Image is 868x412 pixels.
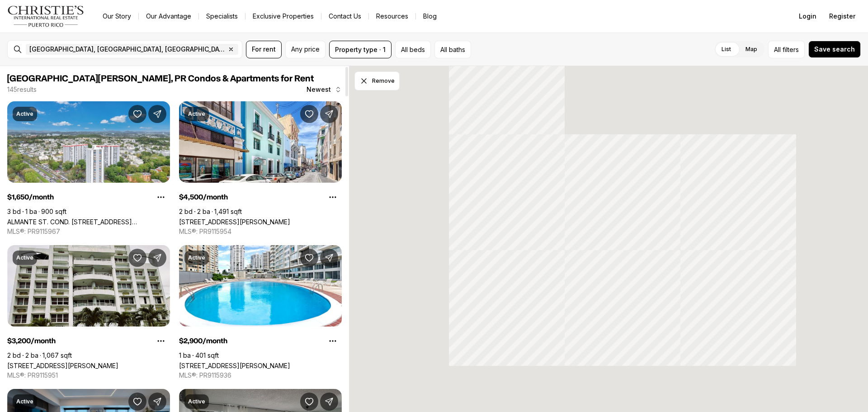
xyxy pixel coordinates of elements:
button: Share Property [148,249,166,267]
span: All [774,45,781,54]
span: [GEOGRAPHIC_DATA][PERSON_NAME], PR Condos & Apartments for Rent [7,74,314,83]
a: Our Story [95,10,138,23]
p: Active [16,110,33,118]
button: Newest [301,81,347,99]
span: Save search [814,46,855,53]
a: 1477 ASHFORD #9A, SAN JUAN PR, 00907 [179,362,290,369]
button: Save search [808,41,861,58]
button: Login [793,7,822,25]
a: ALMANTE ST. COND. GUARIONEZ #APT. 3015, SAN JUAN PR, 00926 [7,218,170,226]
span: Register [829,13,855,20]
button: For rent [246,41,282,58]
a: Blog [416,10,444,23]
span: Newest [307,86,331,93]
span: For rent [252,46,276,53]
button: Share Property [320,249,338,267]
button: Contact Us [321,10,368,23]
button: Save Property: 2 MADRID [300,393,318,411]
a: Resources [369,10,415,23]
span: [GEOGRAPHIC_DATA], [GEOGRAPHIC_DATA], [GEOGRAPHIC_DATA] [29,46,226,53]
button: Share Property [148,105,166,123]
p: Active [16,398,33,405]
button: Property options [152,188,170,206]
button: Any price [285,41,325,58]
span: Login [799,13,816,20]
a: Exclusive Properties [245,10,321,23]
button: Save Property: 62 DE DIEGO AVENUE #01 [128,249,146,267]
a: 203 CALLE FORTALEZA #6, SAN JUAN PR, 00901 [179,218,290,226]
p: Active [188,110,205,118]
span: Any price [291,46,320,53]
button: All beds [395,41,431,58]
button: Property options [152,332,170,350]
p: Active [188,398,205,405]
button: Share Property [148,393,166,411]
a: 62 DE DIEGO AVENUE #01, SAN JUAN PR, 00911 [7,362,118,369]
img: logo [7,5,85,27]
a: Specialists [199,10,245,23]
button: Save Property: 103 DE DEIGO #2304 [128,393,146,411]
button: All baths [434,41,471,58]
button: Property options [324,188,342,206]
button: Allfilters [768,41,805,58]
button: Register [824,7,861,25]
button: Save Property: ALMANTE ST. COND. GUARIONEZ #APT. 3015 [128,105,146,123]
button: Save Property: 203 CALLE FORTALEZA #6 [300,105,318,123]
p: Active [188,254,205,261]
a: Our Advantage [139,10,198,23]
p: 145 results [7,86,37,93]
label: List [714,41,738,57]
label: Map [738,41,764,57]
button: Dismiss drawing [354,71,400,90]
button: Share Property [320,393,338,411]
p: Active [16,254,33,261]
button: Save Property: 1477 ASHFORD #9A [300,249,318,267]
button: Property type · 1 [329,41,392,58]
span: filters [783,45,799,54]
button: Property options [324,332,342,350]
button: Share Property [320,105,338,123]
